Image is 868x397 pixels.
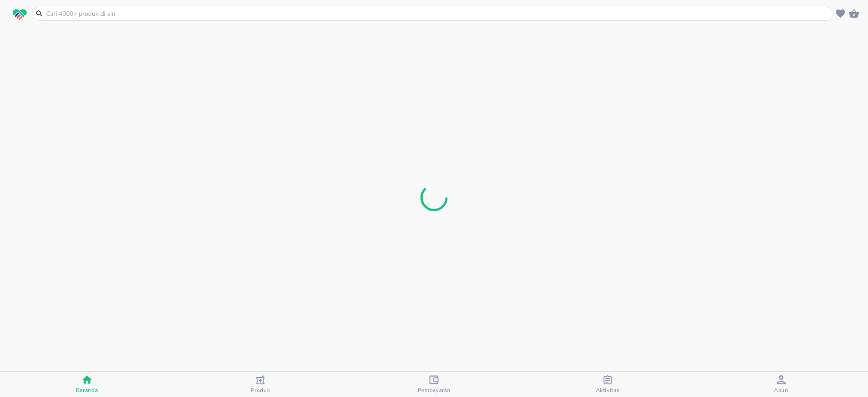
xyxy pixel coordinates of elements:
[521,372,694,397] button: Aktivitas
[774,387,788,394] span: Akun
[694,372,868,397] button: Akun
[45,9,831,19] input: Cari 4000+ produk di sini
[76,387,98,394] span: Beranda
[347,372,521,397] button: Pembayaran
[251,387,270,394] span: Produk
[596,387,620,394] span: Aktivitas
[13,9,27,21] img: logo_swiperx_s.bd005f3b.svg
[418,387,451,394] span: Pembayaran
[174,372,347,397] button: Produk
